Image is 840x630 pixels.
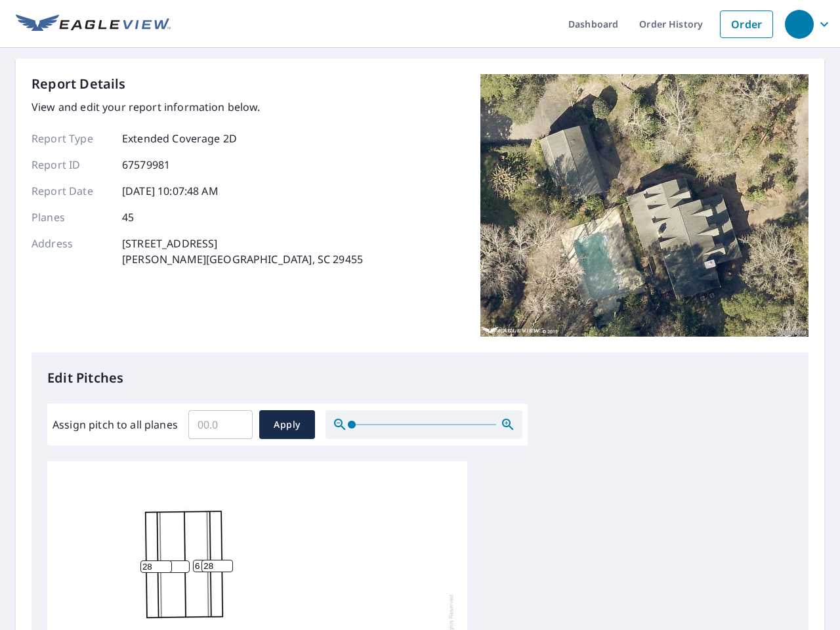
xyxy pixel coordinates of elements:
[31,183,110,199] p: Report Date
[31,157,110,173] p: Report ID
[31,74,126,94] p: Report Details
[122,157,170,173] p: 67579981
[480,74,808,337] img: Top image
[47,368,793,388] p: Edit Pitches
[31,99,363,115] p: View and edit your report information below.
[16,14,171,34] img: EV Logo
[31,236,110,267] p: Address
[270,417,304,433] span: Apply
[31,131,110,146] p: Report Type
[122,236,363,267] p: [STREET_ADDRESS] [PERSON_NAME][GEOGRAPHIC_DATA], SC 29455
[188,406,253,443] input: 00.0
[52,417,178,432] label: Assign pitch to all planes
[122,131,237,146] p: Extended Coverage 2D
[122,183,219,199] p: [DATE] 10:07:48 AM
[720,10,773,38] a: Order
[31,209,110,225] p: Planes
[259,410,315,439] button: Apply
[122,209,134,225] p: 45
